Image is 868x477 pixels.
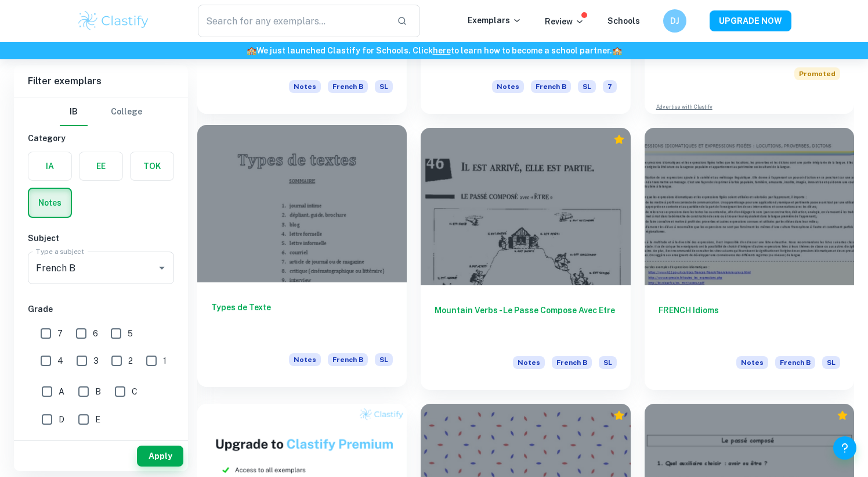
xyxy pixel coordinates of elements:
span: SL [599,356,617,369]
span: SL [375,353,393,366]
button: College [111,98,142,126]
button: UPGRADE NOW [710,10,791,31]
a: here [433,46,451,55]
span: 7 [603,80,617,93]
span: French B [328,353,368,366]
span: French B [531,80,571,93]
h6: Grade [28,303,174,315]
button: TOK [131,152,173,180]
div: Filter type choice [60,98,142,126]
span: SL [375,80,393,93]
p: Review [545,15,584,28]
a: FRENCH IdiomsNotesFrench BSL [645,128,854,390]
div: Premium [613,134,625,145]
span: Notes [736,356,768,369]
span: 2 [128,354,133,367]
span: 5 [128,327,133,340]
span: SL [822,356,840,369]
button: Open [154,260,170,276]
span: 🏫 [612,46,622,55]
div: Premium [613,410,625,421]
span: D [59,413,64,426]
button: Apply [137,446,183,467]
a: Types de TexteNotesFrench BSL [197,128,407,390]
span: Notes [492,80,524,93]
h6: Types de Texte [211,301,393,339]
span: SL [578,80,596,93]
span: A [59,385,64,398]
span: 7 [57,327,63,340]
button: EE [79,152,122,180]
p: Exemplars [468,14,522,27]
h6: FRENCH Idioms [659,304,840,342]
h6: Category [28,132,174,145]
h6: Mountain Verbs - Le Passe Compose Avec Etre [435,304,616,342]
span: Notes [513,356,545,369]
span: 1 [163,354,167,367]
button: IB [60,98,88,126]
span: French B [552,356,592,369]
h6: We just launched Clastify for Schools. Click to learn how to become a school partner. [2,44,866,57]
div: Premium [837,410,848,421]
span: E [95,413,100,426]
span: French B [328,80,368,93]
span: 🏫 [247,46,256,55]
span: Notes [289,80,321,93]
a: Advertise with Clastify [656,103,713,111]
h6: Subject [28,232,174,245]
a: Mountain Verbs - Le Passe Compose Avec EtreNotesFrench BSL [421,128,630,390]
input: Search for any exemplars... [198,5,388,37]
span: B [95,385,101,398]
span: French B [775,356,815,369]
button: DJ [663,9,686,33]
h6: Filter exemplars [14,65,188,98]
span: C [132,385,138,398]
span: 4 [57,354,63,367]
span: 6 [93,327,98,340]
img: Clastify logo [77,9,150,33]
h6: DJ [668,15,682,27]
span: Promoted [794,67,840,80]
label: Type a subject [36,246,84,256]
button: Help and Feedback [833,436,856,460]
button: Notes [29,189,71,217]
a: Schools [607,16,640,26]
span: 3 [93,354,99,367]
span: Notes [289,353,321,366]
button: IA [28,152,71,180]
